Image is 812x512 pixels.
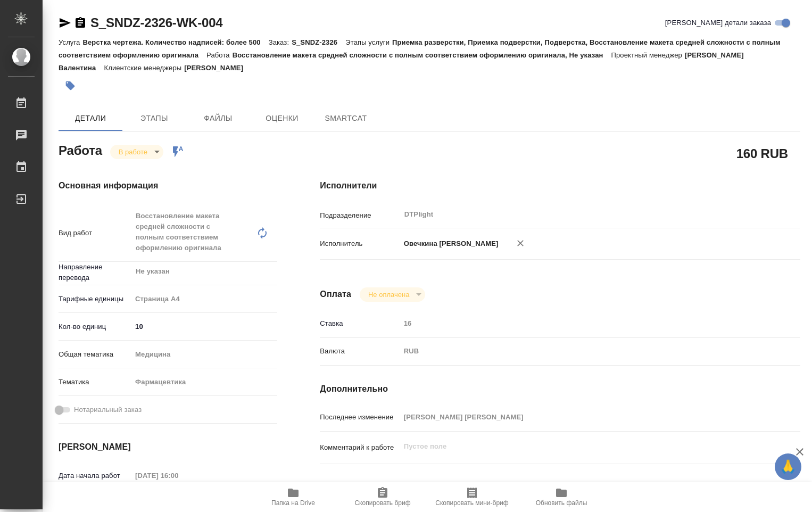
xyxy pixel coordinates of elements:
button: 🙏 [775,453,801,480]
p: [PERSON_NAME] [184,64,251,72]
textarea: /Clients/Sandoz/Orders/S_SNDZ-2326/DTP/S_SNDZ-2326-WK-004 [400,478,760,497]
h4: Исполнители [320,179,800,192]
p: Исполнитель [320,238,400,249]
button: Скопировать мини-бриф [427,482,517,512]
div: В работе [110,145,163,159]
p: S_SNDZ-2326 [292,38,345,46]
button: Папка на Drive [248,482,338,512]
p: Валюта [320,346,400,357]
button: Не оплачена [365,290,412,299]
p: Восстановление макета средней сложности с полным соответствием оформлению оригинала, Не указан [233,51,611,59]
span: Этапы [129,112,180,125]
span: [PERSON_NAME] детали заказа [665,18,771,28]
span: Папка на Drive [271,499,315,507]
h4: Дополнительно [320,383,800,395]
input: Пустое поле [400,409,760,425]
p: Работа [206,51,233,59]
p: Дата начала работ [59,470,131,481]
p: Услуга [59,38,82,46]
span: Скопировать мини-бриф [435,499,508,507]
button: Скопировать бриф [338,482,427,512]
p: Ставка [320,318,400,329]
span: Оценки [256,112,308,125]
p: Клиентские менеджеры [104,64,184,72]
p: Комментарий к работе [320,442,400,453]
span: 🙏 [779,456,797,478]
div: Страница А4 [131,290,277,308]
input: Пустое поле [131,468,225,483]
p: Верстка чертежа. Количество надписей: более 500 [82,38,268,46]
p: Общая тематика [59,349,131,360]
div: В работе [360,287,425,302]
h2: 160 RUB [736,144,788,162]
span: Детали [65,112,116,125]
p: Тарифные единицы [59,294,131,304]
h4: Оплата [320,288,351,301]
h4: Основная информация [59,179,277,192]
div: Фармацевтика [131,373,277,391]
p: Последнее изменение [320,412,400,423]
p: Проектный менеджер [611,51,685,59]
span: Обновить файлы [536,499,587,507]
p: Подразделение [320,210,400,221]
button: Обновить файлы [517,482,606,512]
p: Овечкина [PERSON_NAME] [400,238,499,249]
button: Скопировать ссылку [74,16,87,29]
a: S_SNDZ-2326-WK-004 [90,15,222,30]
h2: Работа [59,140,102,159]
h4: [PERSON_NAME] [59,441,277,453]
div: Медицина [131,345,277,364]
p: Вид работ [59,228,131,238]
p: Приемка разверстки, Приемка подверстки, Подверстка, Восстановление макета средней сложности с пол... [59,38,781,59]
p: Заказ: [269,38,292,46]
input: ✎ Введи что-нибудь [131,319,277,334]
span: Скопировать бриф [354,499,410,507]
p: Направление перевода [59,262,131,283]
span: Нотариальный заказ [74,404,142,415]
button: Скопировать ссылку для ЯМессенджера [59,16,71,29]
button: Удалить исполнителя [509,232,532,255]
p: Этапы услуги [345,38,392,46]
p: Тематика [59,377,131,387]
span: SmartCat [320,112,371,125]
input: Пустое поле [400,316,760,331]
p: Кол-во единиц [59,321,131,332]
span: Файлы [193,112,244,125]
button: В работе [115,147,151,156]
button: Добавить тэг [59,74,82,97]
div: RUB [400,342,760,360]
